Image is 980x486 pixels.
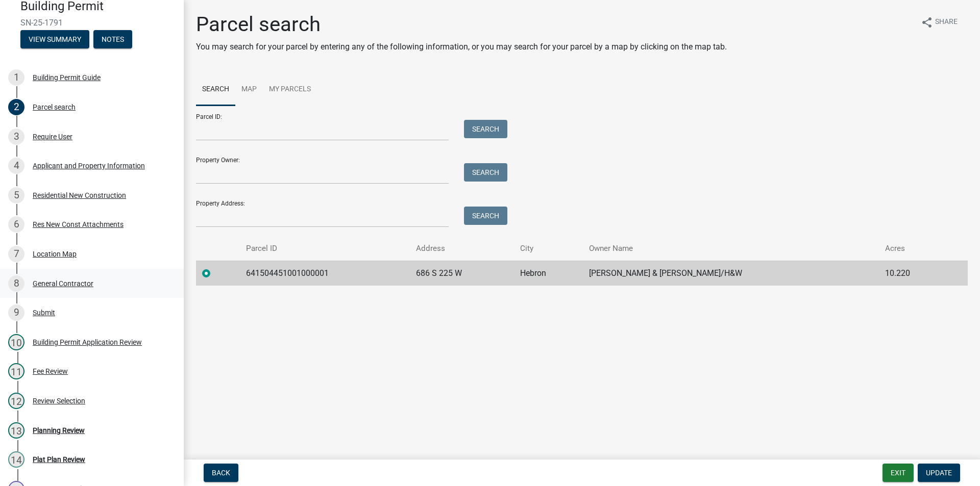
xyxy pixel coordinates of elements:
[212,469,230,477] span: Back
[514,261,582,286] td: Hebron
[196,41,727,53] p: You may search for your parcel by entering any of the following information, or you may search fo...
[410,261,514,286] td: 686 S 225 W
[8,304,24,321] div: 9
[204,464,238,482] button: Back
[33,133,72,140] div: Require User
[93,36,132,44] wm-modal-confirm: Notes
[263,73,317,106] a: My Parcels
[514,237,582,261] th: City
[33,397,85,404] div: Review Selection
[33,309,55,316] div: Submit
[33,74,101,81] div: Building Permit Guide
[913,12,966,32] button: shareShare
[240,237,410,261] th: Parcel ID
[8,158,24,174] div: 4
[20,18,163,28] span: SN-25-1791
[464,207,507,225] button: Search
[240,261,410,286] td: 641504451001000001
[410,237,514,261] th: Address
[583,237,879,261] th: Owner Name
[8,129,24,145] div: 3
[879,237,946,261] th: Acres
[464,163,507,182] button: Search
[8,334,24,350] div: 10
[935,16,958,29] span: Share
[583,261,879,286] td: [PERSON_NAME] & [PERSON_NAME]/H&W
[8,246,24,262] div: 7
[8,422,24,439] div: 13
[879,261,946,286] td: 10.220
[921,16,933,29] i: share
[33,427,85,434] div: Planning Review
[33,104,76,111] div: Parcel search
[196,73,235,106] a: Search
[33,221,124,228] div: Res New Const Attachments
[926,469,952,477] span: Update
[20,36,89,44] wm-modal-confirm: Summary
[918,464,960,482] button: Update
[235,73,263,106] a: Map
[8,69,24,86] div: 1
[33,368,68,375] div: Fee Review
[33,280,93,287] div: General Contractor
[8,216,24,233] div: 6
[20,30,89,48] button: View Summary
[8,99,24,115] div: 2
[196,12,727,37] h1: Parcel search
[93,30,132,48] button: Notes
[33,339,142,346] div: Building Permit Application Review
[8,275,24,292] div: 8
[8,393,24,409] div: 12
[8,187,24,203] div: 5
[8,451,24,468] div: 14
[464,120,507,138] button: Search
[8,363,24,379] div: 11
[33,162,145,169] div: Applicant and Property Information
[33,456,85,463] div: Plat Plan Review
[883,464,914,482] button: Exit
[33,192,126,199] div: Residential New Construction
[33,250,77,258] div: Location Map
